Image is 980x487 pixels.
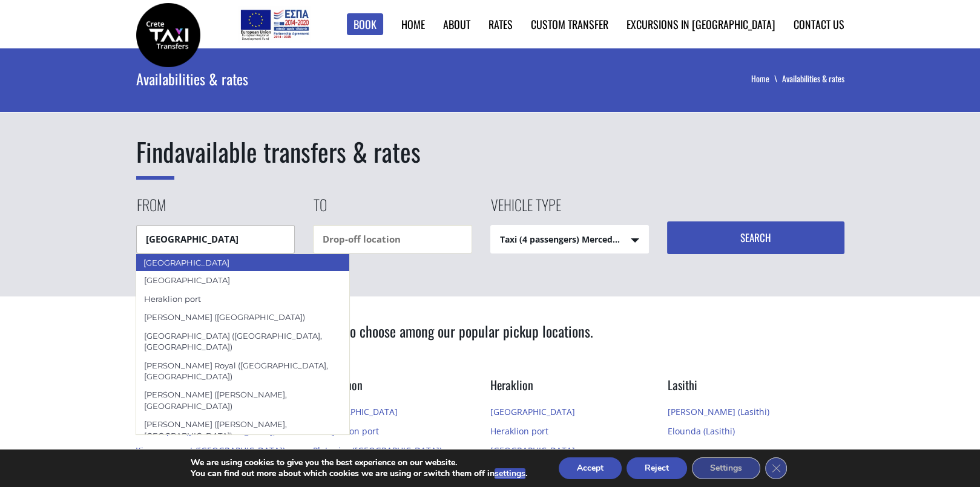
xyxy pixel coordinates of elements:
[136,445,285,456] a: Kissamos port ([GEOGRAPHIC_DATA])
[531,16,608,32] a: Custom Transfer
[136,225,295,253] input: Pickup location
[667,221,844,254] button: Search
[668,406,769,417] a: [PERSON_NAME] (Lasithi)
[136,132,174,180] span: Find
[136,425,275,437] a: Chania port ([GEOGRAPHIC_DATA])
[191,457,527,468] p: We are using cookies to give you the best experience on our website.
[668,376,827,402] h3: Lasithi
[751,72,782,85] a: Home
[488,16,513,32] a: Rates
[238,6,311,42] img: e-bannersEUERDF180X90.jpg
[136,308,349,326] div: [PERSON_NAME] ([GEOGRAPHIC_DATA])
[136,321,844,358] h2: You can also use the quick links below to choose among our popular pickup locations.
[490,445,575,456] a: [GEOGRAPHIC_DATA]
[136,290,349,308] div: Heraklion port
[191,468,527,479] p: You can find out more about which cookies we are using or switch them off in .
[401,16,425,32] a: Home
[626,457,687,479] button: Reject
[765,457,787,479] button: Close GDPR Cookie Banner
[136,385,349,415] div: [PERSON_NAME] ([PERSON_NAME], [GEOGRAPHIC_DATA])
[490,406,575,417] a: [GEOGRAPHIC_DATA]
[794,16,844,32] a: Contact us
[136,3,200,67] img: Crete Taxi Transfers | Rates & availability for transfers in Crete | Crete Taxi Transfers
[668,425,735,437] a: Elounda (Lasithi)
[692,457,760,479] button: Settings
[136,271,349,289] div: [GEOGRAPHIC_DATA]
[782,73,844,85] li: Availabilities & rates
[313,225,472,253] input: Drop-off location
[559,457,622,479] button: Accept
[136,134,844,170] h1: available transfers & rates
[136,48,522,109] div: Availabilities & rates
[490,194,561,225] label: Vehicle type
[491,226,649,254] span: Taxi (4 passengers) Mercedes E Class
[490,376,649,402] h3: Heraklion
[136,327,349,356] div: [GEOGRAPHIC_DATA] ([GEOGRAPHIC_DATA], [GEOGRAPHIC_DATA])
[626,16,775,32] a: Excursions in [GEOGRAPHIC_DATA]
[136,415,349,445] div: [PERSON_NAME] ([PERSON_NAME], [GEOGRAPHIC_DATA])
[136,253,350,272] div: [GEOGRAPHIC_DATA]
[313,425,379,437] a: Rethymnon port
[347,13,383,36] a: Book
[136,27,200,40] a: Crete Taxi Transfers | Rates & availability for transfers in Crete | Crete Taxi Transfers
[313,406,398,417] a: [GEOGRAPHIC_DATA]
[495,468,525,479] button: settings
[313,445,442,456] a: Platanias ([GEOGRAPHIC_DATA])
[490,425,548,437] a: Heraklion port
[443,16,470,32] a: About
[313,194,327,225] label: To
[313,376,472,402] h3: Rethymnon
[136,356,349,386] div: [PERSON_NAME] Royal ([GEOGRAPHIC_DATA], [GEOGRAPHIC_DATA])
[136,194,166,225] label: From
